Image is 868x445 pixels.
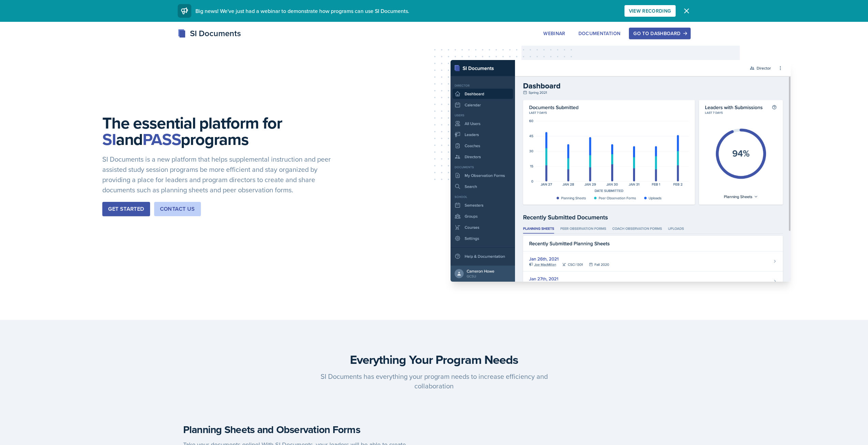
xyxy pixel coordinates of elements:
[624,5,676,17] button: View Recording
[178,27,241,40] div: SI Documents
[539,28,570,39] button: Webinar
[574,28,625,39] button: Documentation
[183,353,685,366] h3: Everything Your Program Needs
[154,202,201,216] button: Contact Us
[633,31,686,36] div: Go to Dashboard
[303,372,565,391] p: SI Documents has everything your program needs to increase efficiency and collaboration
[629,8,671,14] div: View Recording
[183,424,429,436] h4: Planning Sheets and Observation Forms
[629,28,690,39] button: Go to Dashboard
[543,31,565,36] div: Webinar
[578,31,621,36] div: Documentation
[108,205,144,213] div: Get Started
[195,7,409,15] span: Big news! We've just had a webinar to demonstrate how programs can use SI Documents.
[160,205,195,213] div: Contact Us
[102,202,150,216] button: Get Started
